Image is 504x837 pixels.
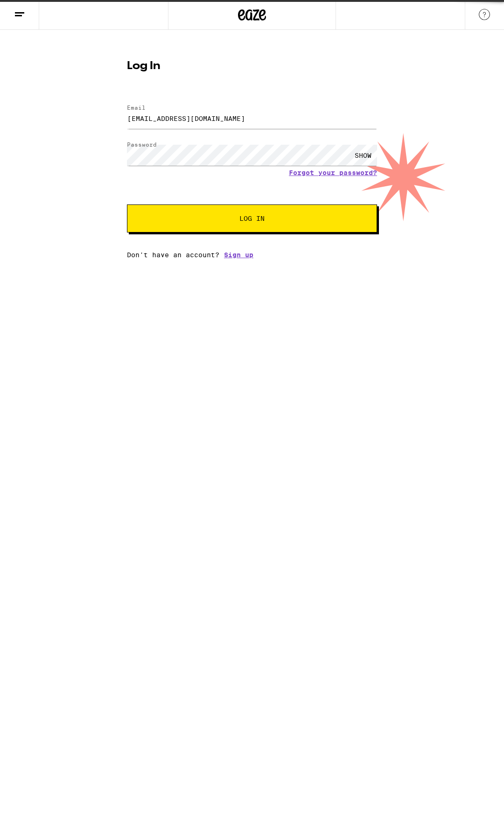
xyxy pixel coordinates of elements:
[127,204,377,232] button: Log In
[239,215,265,222] span: Log In
[127,251,377,259] div: Don't have an account?
[224,251,253,259] a: Sign up
[127,61,377,72] h1: Log In
[127,141,157,148] label: Password
[289,169,377,176] a: Forgot your password?
[127,105,146,111] label: Email
[349,145,377,166] div: SHOW
[6,7,67,14] span: Hi. Need any help?
[127,108,377,129] input: Email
